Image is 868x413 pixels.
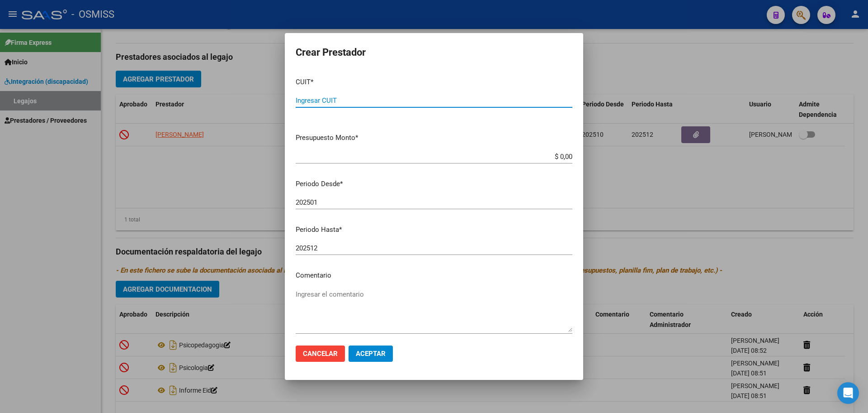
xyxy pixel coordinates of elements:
[837,382,859,404] div: Open Intercom Messenger
[296,133,572,143] p: Presupuesto Monto
[296,77,572,87] p: CUIT
[296,179,572,189] p: Periodo Desde
[296,270,572,281] p: Comentario
[303,350,338,358] span: Cancelar
[296,225,572,235] p: Periodo Hasta
[296,44,572,61] h2: Crear Prestador
[349,346,393,362] button: Aceptar
[356,350,386,358] span: Aceptar
[296,346,345,362] button: Cancelar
